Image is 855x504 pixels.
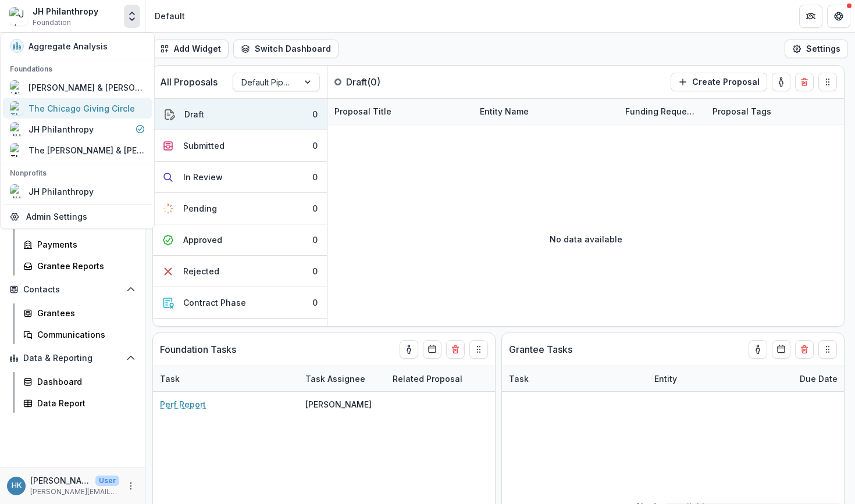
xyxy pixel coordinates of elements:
div: Task [502,373,536,385]
button: toggle-assigned-to-me [749,340,767,359]
nav: breadcrumb [150,8,190,24]
div: Draft [184,108,204,120]
div: 0 [312,140,318,152]
button: Get Help [827,5,850,28]
button: More [124,479,138,493]
div: Task [502,366,647,391]
div: Funding Requested [618,105,706,117]
div: Entity [647,373,684,385]
p: Foundation Tasks [160,342,236,356]
div: [PERSON_NAME] [305,398,372,410]
div: Task [153,366,298,391]
div: Entity Name [473,99,618,124]
button: Settings [785,40,848,58]
span: Contacts [23,285,122,295]
button: Delete card [795,73,814,91]
div: 0 [312,108,318,120]
div: Proposal Tags [706,99,851,124]
div: Proposal Tags [706,105,778,117]
div: Approved [183,234,222,246]
div: Task Assignee [298,366,386,391]
button: In Review0 [153,162,327,193]
div: Related Proposal [386,366,531,391]
div: Proposal Title [327,105,398,117]
div: 0 [312,202,318,215]
div: 0 [312,265,318,277]
div: In Review [183,171,223,183]
button: Switch Dashboard [233,40,339,58]
div: 0 [312,296,318,309]
p: All Proposals [160,75,218,89]
div: JH Philanthropy [33,5,98,17]
div: 0 [312,171,318,183]
p: Grantee Tasks [509,342,572,356]
div: Proposal Title [327,99,473,124]
button: Rejected0 [153,256,327,287]
p: User [95,476,119,486]
div: Communications [37,328,131,341]
a: Communications [19,325,140,344]
button: Calendar [772,340,790,359]
div: Pending [183,202,217,215]
div: 0 [312,234,318,246]
div: Related Proposal [386,373,469,385]
a: Grantee Reports [19,256,140,276]
p: [PERSON_NAME][EMAIL_ADDRESS][DOMAIN_NAME] [30,487,119,497]
button: Open Data & Reporting [5,349,140,367]
a: Grantees [19,303,140,323]
button: Drag [818,340,837,359]
div: Entity [647,366,793,391]
div: Default [155,10,185,22]
div: Payments [37,238,131,251]
div: Task [153,373,187,385]
button: Drag [469,340,488,359]
button: toggle-assigned-to-me [772,73,790,91]
a: Perf Report [160,398,206,410]
img: JH Philanthropy [9,7,28,26]
div: Entity Name [473,105,536,117]
button: Drag [818,73,837,91]
button: Create Proposal [671,73,767,91]
div: Due Date [793,373,845,385]
button: Submitted0 [153,130,327,162]
button: Approved0 [153,224,327,256]
button: Add Widget [152,40,229,58]
div: Data Report [37,397,131,409]
div: Contract Phase [183,296,246,309]
div: Grantee Reports [37,260,131,272]
button: Open entity switcher [124,5,140,28]
p: Draft ( 0 ) [346,75,433,89]
button: Pending0 [153,193,327,224]
button: Delete card [446,340,465,359]
a: Data Report [19,394,140,413]
a: Payments [19,235,140,254]
button: Contract Phase0 [153,287,327,319]
span: Foundation [33,17,71,28]
span: Data & Reporting [23,353,122,363]
button: toggle-assigned-to-me [400,340,418,359]
div: Funding Requested [618,99,706,124]
div: Rejected [183,265,219,277]
a: Dashboard [19,372,140,391]
button: Delete card [795,340,814,359]
p: [PERSON_NAME] [30,474,91,487]
div: Submitted [183,140,225,152]
div: Hannah Kaplan [12,482,22,489]
button: Calendar [423,340,441,359]
p: No data available [550,233,622,245]
button: Partners [799,5,822,28]
div: Grantees [37,307,131,319]
button: Draft0 [153,99,327,130]
button: Open Contacts [5,280,140,299]
div: Task Assignee [298,373,372,385]
div: Dashboard [37,376,131,388]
